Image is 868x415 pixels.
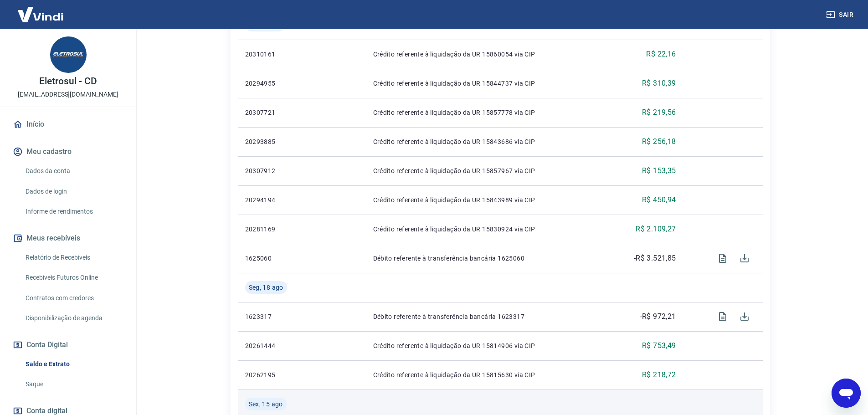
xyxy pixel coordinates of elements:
p: R$ 22,16 [646,49,676,60]
span: Seg, 18 ago [249,283,283,292]
p: 20307721 [245,108,309,117]
a: Saque [22,375,125,394]
p: 20281169 [245,225,309,234]
p: 20307912 [245,166,309,175]
p: 20310161 [245,50,309,59]
iframe: Botão para abrir a janela de mensagens [832,379,861,408]
p: Débito referente à transferência bancária 1625060 [373,254,599,263]
p: Eletrosul - CD [39,77,97,86]
a: Início [11,114,125,134]
p: 20261444 [245,341,309,350]
p: Crédito referente à liquidação da UR 15860054 via CIP [373,50,599,59]
p: Crédito referente à liquidação da UR 15857778 via CIP [373,108,599,117]
p: Crédito referente à liquidação da UR 15814906 via CIP [373,341,599,350]
p: Crédito referente à liquidação da UR 15815630 via CIP [373,370,599,379]
a: Dados da conta [22,162,125,180]
span: Sex, 15 ago [249,400,283,409]
p: -R$ 3.521,85 [634,253,676,264]
a: Contratos com credores [22,289,125,307]
a: Disponibilização de agenda [22,309,125,328]
p: R$ 450,94 [642,195,676,205]
button: Meus recebíveis [11,228,125,248]
p: R$ 153,35 [642,165,676,176]
p: -R$ 972,21 [640,311,676,322]
span: Download [734,306,755,328]
p: 20262195 [245,370,309,379]
p: 20294955 [245,79,309,88]
button: Conta Digital [11,335,125,355]
a: Relatório de Recebíveis [22,248,125,267]
p: R$ 219,56 [642,107,676,118]
span: Download [734,247,755,269]
a: Dados de login [22,182,125,201]
p: 20293885 [245,137,309,146]
p: Crédito referente à liquidação da UR 15830924 via CIP [373,225,599,234]
button: Meu cadastro [11,142,125,162]
p: 1625060 [245,254,309,263]
p: Crédito referente à liquidação da UR 15844737 via CIP [373,79,599,88]
span: Visualizar [712,247,734,269]
span: Visualizar [712,306,734,328]
p: Crédito referente à liquidação da UR 15843686 via CIP [373,137,599,146]
p: [EMAIL_ADDRESS][DOMAIN_NAME] [18,90,118,99]
p: 1623317 [245,312,309,321]
p: Crédito referente à liquidação da UR 15857967 via CIP [373,166,599,175]
button: Sair [824,6,857,23]
a: Informe de rendimentos [22,202,125,221]
p: R$ 2.109,27 [636,224,676,235]
p: R$ 753,49 [642,340,676,351]
img: Vindi [11,0,70,28]
p: R$ 218,72 [642,369,676,380]
p: Crédito referente à liquidação da UR 15843989 via CIP [373,195,599,205]
p: R$ 310,39 [642,78,676,89]
p: 20294194 [245,195,309,205]
p: R$ 256,18 [642,136,676,147]
a: Saldo e Extrato [22,355,125,374]
p: Débito referente à transferência bancária 1623317 [373,312,599,321]
img: bfaea956-2ddf-41fe-bf56-92e818b71c04.jpeg [50,36,87,73]
a: Recebíveis Futuros Online [22,268,125,287]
